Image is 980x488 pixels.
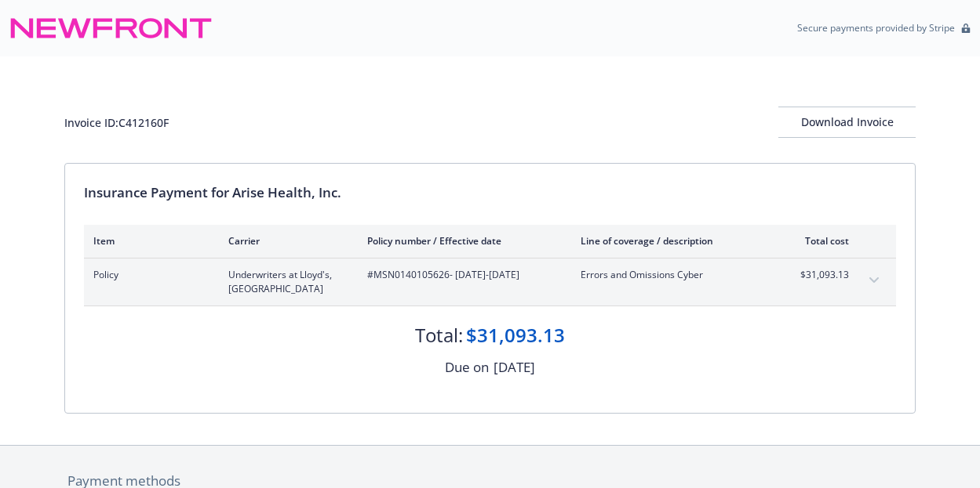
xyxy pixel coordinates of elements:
div: Line of coverage / description [581,234,765,248]
div: $31,093.13 [466,322,565,349]
div: Due on [445,357,489,378]
span: Underwriters at Lloyd's, [GEOGRAPHIC_DATA] [228,268,342,296]
div: PolicyUnderwriters at Lloyd's, [GEOGRAPHIC_DATA]#MSN0140105626- [DATE]-[DATE]Errors and Omissions... [84,258,896,305]
button: expand content [862,268,887,293]
div: Policy number / Effective date [367,234,556,248]
span: $31,093.13 [790,268,849,282]
button: Download Invoice [778,107,916,138]
div: Download Invoice [778,107,916,137]
div: Total: [415,322,463,349]
span: Errors and Omissions Cyber [581,268,765,282]
div: Total cost [790,234,849,248]
p: Secure payments provided by Stripe [797,21,955,34]
div: Carrier [228,234,342,248]
div: Insurance Payment for Arise Health, Inc. [84,183,896,203]
span: #MSN0140105626 - [DATE]-[DATE] [367,268,556,282]
div: Item [93,234,203,248]
div: [DATE] [494,357,535,378]
span: Policy [93,268,203,282]
div: Invoice ID: C412160F [64,114,169,131]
